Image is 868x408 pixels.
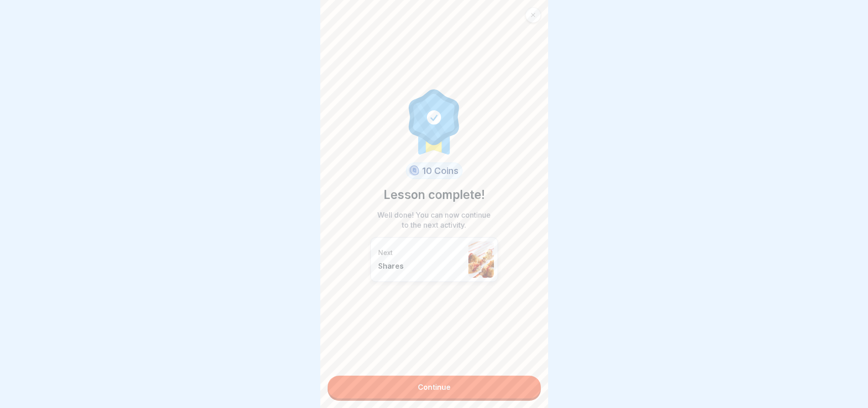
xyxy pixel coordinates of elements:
p: Next [378,249,464,257]
a: Continue [328,376,541,398]
p: Lesson complete! [384,186,485,204]
img: coin.svg [407,164,421,178]
img: completion.svg [404,87,465,155]
p: Shares [378,261,464,270]
p: Well done! You can now continue to the next activity. [375,210,493,230]
div: 10 Coins [406,163,462,179]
